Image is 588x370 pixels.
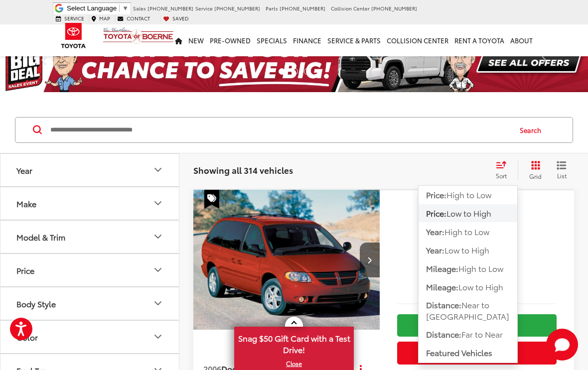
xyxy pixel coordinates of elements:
[419,204,517,222] button: Price:Low to High
[195,4,213,12] span: Service
[419,223,517,241] button: Year:High to Low
[0,254,180,286] button: PricePrice
[426,244,444,255] span: Year:
[152,164,164,176] div: Year
[172,24,185,56] a: Home
[360,243,380,277] button: Next image
[426,189,446,200] span: Price:
[557,171,567,180] span: List
[16,265,34,275] div: Price
[185,24,207,56] a: New
[444,226,489,237] span: High to Low
[0,187,180,220] button: MakeMake
[426,262,458,274] span: Mileage:
[510,118,556,142] button: Search
[152,264,164,276] div: Price
[16,332,38,342] div: Color
[64,14,84,22] span: Service
[546,329,578,361] button: Toggle Chat Window
[266,4,278,12] span: Parts
[115,15,152,22] a: Contact
[16,165,32,175] div: Year
[426,281,458,292] span: Mileage:
[397,276,557,286] span: [DATE] Price:
[419,326,517,344] button: Distance:Far to Near
[426,226,444,237] span: Year:
[549,160,574,180] button: List View
[419,278,517,296] button: Mileage:Low to High
[419,259,517,277] button: Mileage:High to Low
[518,160,549,180] button: Grid View
[193,190,381,330] a: 2006 Dodge Grand Caravan SXT2006 Dodge Grand Caravan SXT2006 Dodge Grand Caravan SXT2006 Dodge Gr...
[491,160,518,180] button: Select sort value
[397,342,557,364] button: Get Price Now
[426,299,509,322] span: Near to [GEOGRAPHIC_DATA]
[103,27,174,44] img: Vic Vaughan Toyota of Boerne
[384,24,451,56] a: Collision Center
[49,118,510,142] input: Search by Make, Model, or Keyword
[172,14,189,22] span: Saved
[290,24,324,56] a: Finance
[235,328,353,358] span: Snag $50 Gift Card with a Test Drive!
[280,4,325,12] span: [PHONE_NUMBER]
[133,4,146,12] span: Sales
[426,207,446,219] span: Price:
[193,164,293,176] span: Showing all 314 vehicles
[0,154,180,186] button: YearYear
[214,4,260,12] span: [PHONE_NUMBER]
[397,246,557,271] span: $1,500
[204,190,219,209] span: Special
[324,24,384,56] a: Service & Parts: Opens in a new tab
[444,244,489,255] span: Low to High
[152,231,164,243] div: Model & Trim
[458,262,503,274] span: High to Low
[496,171,507,180] span: Sort
[0,321,180,353] button: ColorColor
[207,24,254,56] a: Pre-Owned
[0,287,180,320] button: Body StyleBody Style
[419,344,517,362] button: Featured Vehicles
[16,299,56,308] div: Body Style
[426,347,492,358] span: Featured Vehicles
[371,4,417,12] span: [PHONE_NUMBER]
[254,24,290,56] a: Specials
[152,297,164,309] div: Body Style
[193,190,381,331] img: 2006 Dodge Grand Caravan SXT
[160,15,191,22] a: My Saved Vehicles
[451,24,507,56] a: Rent a Toyota
[446,189,491,200] span: High to Low
[458,281,503,292] span: Low to High
[397,314,557,337] a: Check Availability
[16,199,36,208] div: Make
[426,299,461,310] span: Distance:
[147,4,193,12] span: [PHONE_NUMBER]
[122,4,129,12] span: ▼
[461,328,503,340] span: Far to Near
[152,197,164,209] div: Make
[426,328,461,340] span: Distance:
[152,331,164,343] div: Color
[89,15,113,22] a: Map
[546,329,578,361] svg: Start Chat
[419,241,517,259] button: Year:Low to High
[529,172,542,180] span: Grid
[419,186,517,204] button: Price:High to Low
[507,24,536,56] a: About
[193,190,381,330] div: 2006 Dodge Grand Caravan SXT 0
[127,14,150,22] span: Contact
[446,207,491,219] span: Low to High
[16,232,65,242] div: Model & Trim
[419,296,517,325] button: Distance:Near to [GEOGRAPHIC_DATA]
[331,4,370,12] span: Collision Center
[0,221,180,253] button: Model & TrimModel & Trim
[53,15,87,22] a: Service
[67,4,117,12] span: Select Language
[67,4,129,12] a: Select Language​
[55,19,92,52] img: Toyota
[99,14,110,22] span: Map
